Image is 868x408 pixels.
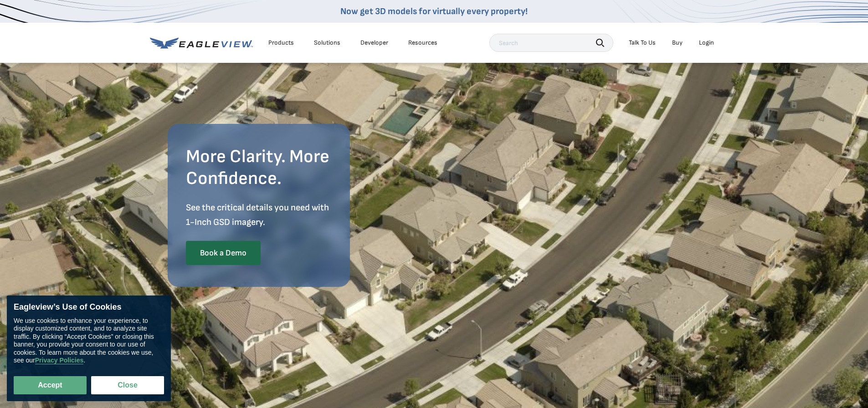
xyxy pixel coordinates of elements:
[340,6,528,17] a: Now get 3D models for virtually every property!
[14,302,164,312] div: Eagleview’s Use of Cookies
[186,200,332,229] p: See the critical details you need with 1-Inch GSD imagery.
[14,317,164,365] div: We use cookies to enhance your experience, to display customized content, and to analyze site tra...
[14,376,87,394] button: Accept
[629,39,656,47] div: Talk To Us
[268,39,294,47] div: Products
[408,39,437,47] div: Resources
[314,39,340,47] div: Solutions
[35,357,84,365] a: Privacy Policies
[91,376,164,394] button: Close
[489,34,613,52] input: Search
[186,241,261,265] a: Book a Demo
[672,39,683,47] a: Buy
[186,146,332,189] h2: More Clarity. More Confidence.
[360,39,388,47] a: Developer
[699,39,714,47] div: Login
